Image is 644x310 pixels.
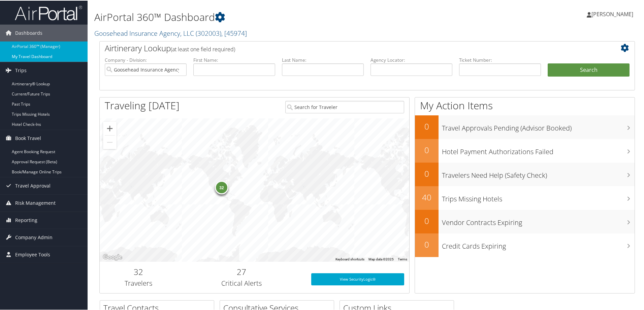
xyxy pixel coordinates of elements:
h2: Airtinerary Lookup [105,42,585,53]
button: Zoom out [103,135,117,148]
a: View SecurityLogic® [311,273,404,285]
a: 40Trips Missing Hotels [415,186,635,209]
span: ( 302003 ) [196,28,221,37]
h3: Vendor Contracts Expiring [442,214,635,227]
a: Terms (opens in new tab) [398,257,407,260]
a: Goosehead Insurance Agency, LLC [94,28,247,37]
h1: AirPortal 360™ Dashboard [94,9,458,24]
h2: 0 [415,120,439,132]
h2: 40 [415,191,439,202]
h3: Hotel Payment Authorizations Failed [442,143,635,156]
h2: 27 [182,265,301,277]
a: Open this area in Google Maps (opens a new window) [101,252,124,261]
button: Zoom in [103,121,117,135]
h3: Travelers [105,278,172,287]
label: First Name: [193,56,275,63]
span: Risk Management [15,194,56,211]
span: , [ 45974 ] [221,28,247,37]
label: Ticket Number: [459,56,541,63]
span: Reporting [15,211,37,228]
img: airportal-logo.png [15,4,82,20]
h2: 0 [415,215,439,226]
span: Employee Tools [15,246,50,262]
span: [PERSON_NAME] [591,10,633,17]
a: 0Vendor Contracts Expiring [415,209,635,233]
span: Travel Approval [15,177,51,194]
a: 0Travelers Need Help (Safety Check) [415,162,635,186]
input: Search for Traveler [285,100,404,113]
span: Book Travel [15,129,41,146]
h2: 0 [415,167,439,179]
span: Dashboards [15,24,42,41]
button: Keyboard shortcuts [335,256,364,261]
div: 32 [215,180,228,194]
span: (at least one field required) [171,45,235,52]
label: Company - Division: [105,56,187,63]
label: Last Name: [282,56,364,63]
a: 0Credit Cards Expiring [415,233,635,256]
h3: Credit Cards Expiring [442,237,635,250]
label: Agency Locator: [371,56,452,63]
h3: Trips Missing Hotels [442,190,635,203]
h1: My Action Items [415,98,635,112]
img: Google [101,252,124,261]
h3: Travel Approvals Pending (Advisor Booked) [442,119,635,132]
span: Company Admin [15,228,53,245]
a: 0Travel Approvals Pending (Advisor Booked) [415,115,635,138]
a: [PERSON_NAME] [587,3,640,24]
button: Search [548,63,630,76]
span: Map data ©2025 [368,257,394,260]
h2: 0 [415,238,439,250]
span: Trips [15,61,27,78]
h2: 0 [415,144,439,155]
h1: Traveling [DATE] [105,98,180,112]
h2: 32 [105,265,172,277]
h3: Travelers Need Help (Safety Check) [442,167,635,179]
h3: Critical Alerts [182,278,301,287]
a: 0Hotel Payment Authorizations Failed [415,138,635,162]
